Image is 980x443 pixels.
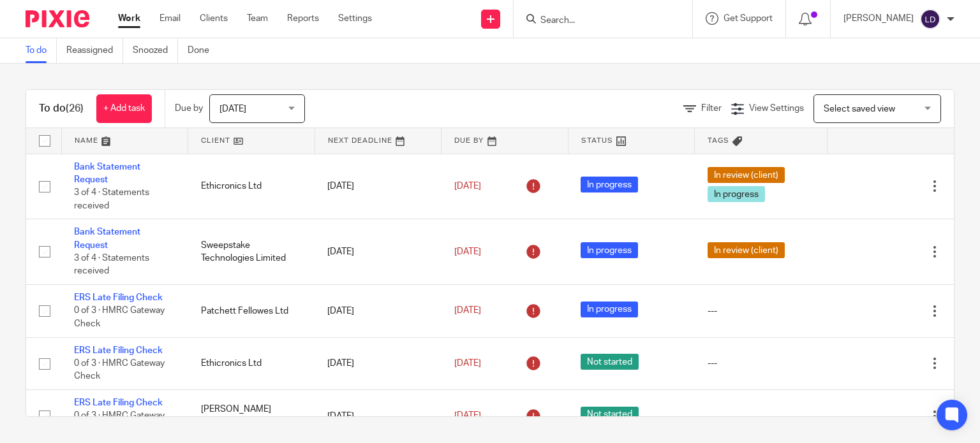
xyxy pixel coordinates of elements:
[247,12,268,25] a: Team
[188,38,219,63] a: Done
[188,337,315,389] td: Ethicronics Ltd
[96,94,152,123] a: + Add task
[581,354,639,370] span: Not started
[26,10,89,27] img: Pixie
[581,301,638,317] span: In progress
[133,38,178,63] a: Snoozed
[315,337,442,389] td: [DATE]
[74,293,163,302] a: ERS Late Filing Check
[188,219,315,285] td: Sweepstake Technologies Limited
[708,186,765,202] span: In progress
[160,12,181,25] a: Email
[454,412,481,421] span: [DATE]
[824,105,895,113] span: Select saved view
[724,14,773,23] span: Get Support
[454,182,481,191] span: [DATE]
[708,410,815,423] div: ---
[188,390,315,442] td: [PERSON_NAME] Technology Limited
[74,254,149,276] span: 3 of 4 · Statements received
[454,359,481,368] span: [DATE]
[539,15,654,27] input: Search
[74,359,165,381] span: 0 of 3 · HMRC Gateway Check
[66,38,123,63] a: Reassigned
[175,102,203,115] p: Due by
[708,305,815,317] div: ---
[581,177,638,192] span: In progress
[66,103,84,113] span: (26)
[74,188,149,210] span: 3 of 4 · Statements received
[708,357,815,370] div: ---
[708,242,785,258] span: In review (client)
[454,307,481,316] span: [DATE]
[338,12,372,25] a: Settings
[118,12,140,25] a: Work
[74,163,140,184] a: Bank Statement Request
[315,219,442,285] td: [DATE]
[39,102,84,115] h1: To do
[454,247,481,256] span: [DATE]
[188,285,315,337] td: Patchett Fellowes Ltd
[188,154,315,219] td: Ethicronics Ltd
[74,412,165,434] span: 0 of 3 · HMRC Gateway Check
[701,104,722,113] span: Filter
[74,307,165,329] span: 0 of 3 · HMRC Gateway Check
[749,104,804,113] span: View Settings
[315,390,442,442] td: [DATE]
[920,9,940,29] img: svg%3E
[708,167,785,183] span: In review (client)
[708,137,729,144] span: Tags
[200,12,228,25] a: Clients
[843,12,914,25] p: [PERSON_NAME]
[74,228,140,249] a: Bank Statement Request
[219,105,246,113] span: [DATE]
[74,398,163,407] a: ERS Late Filing Check
[581,242,638,258] span: In progress
[26,38,57,63] a: To do
[315,285,442,337] td: [DATE]
[287,12,319,25] a: Reports
[315,154,442,219] td: [DATE]
[581,407,639,423] span: Not started
[74,346,163,355] a: ERS Late Filing Check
